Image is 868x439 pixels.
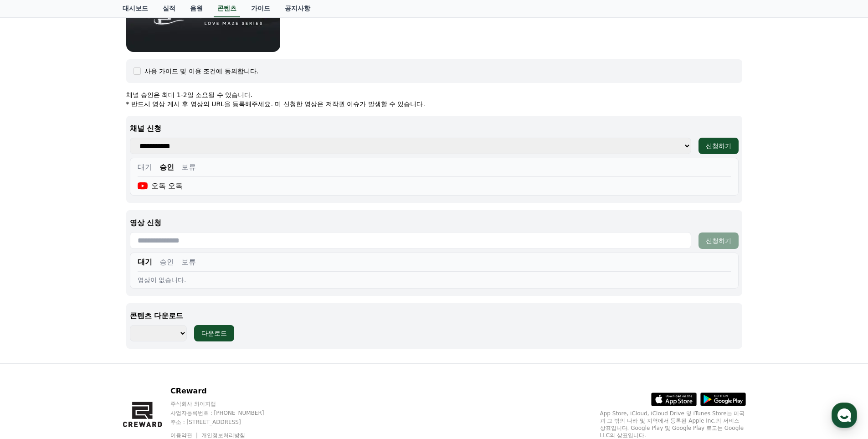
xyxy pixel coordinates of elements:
p: 채널 신청 [130,123,739,134]
a: 홈 [3,289,60,312]
button: 다운로드 [194,325,234,341]
span: 대화 [83,303,94,310]
div: 신청하기 [706,141,731,150]
a: 이용약관 [170,432,199,439]
button: 대기 [138,162,152,173]
div: 다운로드 [201,329,227,338]
button: 신청하기 [699,232,739,249]
p: 콘텐츠 다운로드 [130,310,739,321]
p: 사업자등록번호 : [PHONE_NUMBER] [170,409,282,417]
div: 영상이 없습니다. [138,275,731,284]
p: App Store, iCloud, iCloud Drive 및 iTunes Store는 미국과 그 밖의 나라 및 지역에서 등록된 Apple Inc.의 서비스 상표입니다. Goo... [600,410,746,439]
p: 주소 : [STREET_ADDRESS] [170,418,282,426]
p: 채널 승인은 최대 1-2일 소요될 수 있습니다. [126,90,742,99]
button: 신청하기 [699,138,739,154]
a: 개인정보처리방침 [201,432,245,439]
p: CReward [170,386,282,397]
button: 대기 [138,257,152,268]
button: 보류 [181,162,196,173]
p: 주식회사 와이피랩 [170,400,282,408]
button: 보류 [181,257,196,268]
button: 승인 [159,162,174,173]
p: 영상 신청 [130,217,739,228]
button: 승인 [159,257,174,268]
p: * 반드시 영상 게시 후 영상의 URL을 등록해주세요. 미 신청한 영상은 저작권 이슈가 발생할 수 있습니다. [126,99,742,108]
span: 홈 [29,303,34,310]
div: 신청하기 [706,236,731,245]
div: 사용 가이드 및 이용 조건에 동의합니다. [144,67,259,76]
span: 설정 [141,303,152,310]
a: 설정 [118,289,175,312]
div: 오독 오독 [138,181,183,191]
a: 대화 [60,289,118,312]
